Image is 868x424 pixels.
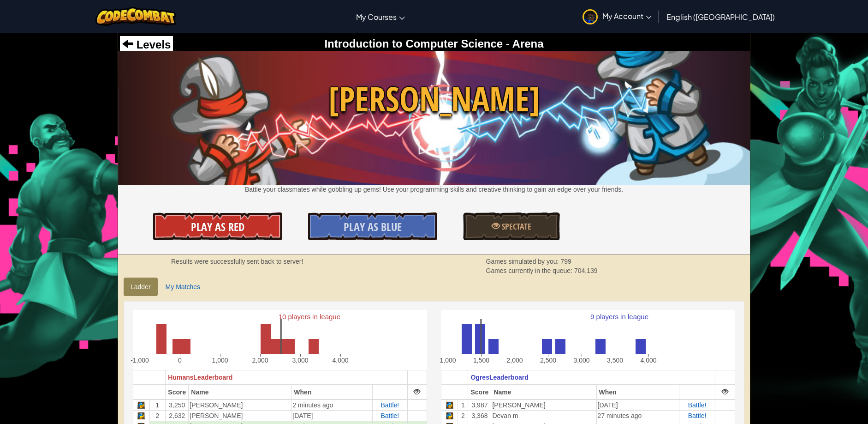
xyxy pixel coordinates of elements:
text: -1,000 [131,357,149,364]
td: [DATE] [596,400,679,411]
th: When [291,385,373,400]
a: My Matches [159,278,207,296]
td: 2 minutes ago [291,400,373,411]
a: Levels [122,38,171,51]
td: 1 [458,400,468,411]
img: avatar [583,9,598,24]
span: [PERSON_NAME] [118,75,750,123]
td: 3,987 [468,400,491,411]
a: English ([GEOGRAPHIC_DATA]) [662,4,779,29]
text: 1,500 [473,357,489,364]
td: [PERSON_NAME] [189,400,291,411]
span: My Account [602,11,652,21]
span: Games currently in the queue: [486,267,574,274]
th: When [596,385,679,400]
span: 799 [560,258,571,265]
td: Python [441,410,458,421]
text: 1,000 [440,357,456,364]
td: [PERSON_NAME] [491,400,596,411]
span: Leaderboard [194,374,233,381]
td: 3,368 [468,410,491,421]
text: 0 [178,357,182,364]
span: Leaderboard [489,374,529,381]
td: Python [441,400,458,411]
span: Ogres [470,374,489,381]
td: Python [133,410,150,421]
td: 3,250 [166,400,189,411]
text: 4,000 [332,357,348,364]
text: 3,000 [292,357,308,364]
a: Ladder [124,278,158,296]
span: English ([GEOGRAPHIC_DATA]) [666,12,775,22]
td: 2,632 [166,410,189,421]
a: My Courses [351,4,410,29]
span: Levels [133,38,171,51]
span: Play As Blue [344,219,402,234]
text: 4,000 [640,357,656,364]
span: Humans [168,374,193,381]
th: Score [468,385,491,400]
a: Battle! [381,412,399,419]
a: My Account [578,2,656,31]
span: 704,139 [574,267,598,274]
text: 2,500 [540,357,556,364]
a: Battle! [381,401,399,409]
td: Devan m [491,410,596,421]
th: Name [491,385,596,400]
th: Name [189,385,291,400]
span: - Arena [503,37,543,50]
a: Spectate [463,212,560,240]
td: 2 [458,410,468,421]
td: 2 [149,410,166,421]
td: Python [133,400,150,411]
span: Play As Red [191,219,244,234]
span: Games simulated by you: [486,258,561,265]
p: Battle your classmates while gobbling up gems! Use your programming skills and creative thinking ... [118,185,750,194]
text: 1,000 [212,357,228,364]
td: [DATE] [291,410,373,421]
img: CodeCombat logo [95,7,176,26]
img: Wakka Maul [118,51,750,184]
strong: Results were successfully sent back to server! [171,258,303,265]
text: 10 players in league [279,313,340,321]
span: Introduction to Computer Science [324,37,503,50]
text: 3,500 [607,357,623,364]
th: Score [166,385,189,400]
span: My Courses [356,12,397,22]
text: 9 players in league [590,313,648,321]
td: [PERSON_NAME] [189,410,291,421]
text: 2,000 [506,357,523,364]
td: 27 minutes ago [596,410,679,421]
a: Battle! [688,412,707,419]
text: 2,000 [252,357,268,364]
a: Battle! [688,401,707,409]
span: Spectate [500,221,531,232]
text: 3,000 [573,357,589,364]
td: 1 [149,400,166,411]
